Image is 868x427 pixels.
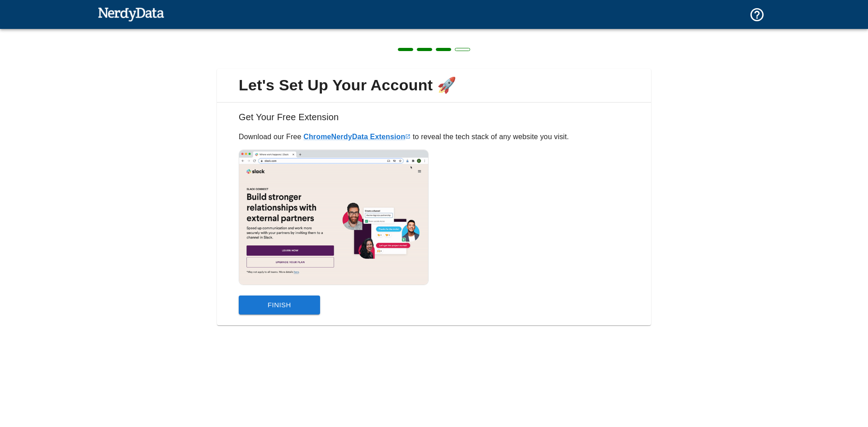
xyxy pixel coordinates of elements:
[224,76,644,95] span: Let's Set Up Your Account 🚀
[303,133,410,141] a: ChromeNerdyData Extension
[239,296,320,314] button: Finish
[98,5,164,23] img: NerdyData.com
[239,131,629,142] p: Download our Free to reveal the tech stack of any website you visit.
[744,1,770,28] button: Support and Documentation
[224,110,644,131] h6: Get Your Free Extension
